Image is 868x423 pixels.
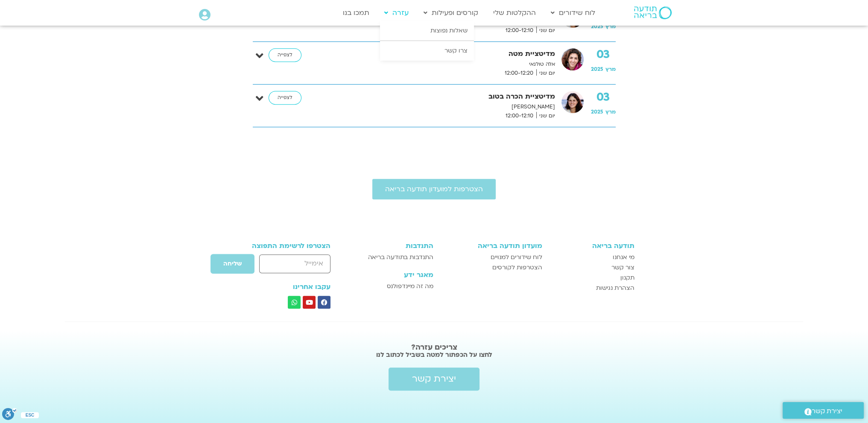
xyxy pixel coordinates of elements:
h3: תודעה בריאה [551,242,634,250]
span: יום שני [536,26,555,35]
span: 12:00-12:20 [502,69,536,78]
a: שאלות נפוצות [380,21,474,41]
form: טופס חדש [234,254,331,278]
span: יצירת קשר [412,374,456,384]
h3: התנדבות [354,242,433,250]
a: לוח שידורים [547,5,599,21]
span: הצהרת נגישות [596,283,634,293]
a: ההקלטות שלי [489,5,540,21]
span: 2025 [591,108,603,115]
strong: 03 [591,48,616,61]
h3: מועדון תודעה בריאה [442,242,542,250]
span: מרץ [605,23,616,30]
a: צור קשר [551,263,634,273]
h2: לחצו על הכפתור למטה בשביל לכתוב לנו [212,350,656,359]
button: שליחה [210,254,255,274]
span: צור קשר [611,263,634,273]
span: מרץ [605,108,616,115]
span: יום שני [536,111,555,120]
span: מה זה מיינדפולנס [387,281,433,292]
h2: צריכים עזרה? [212,343,656,352]
h3: מאגר ידע [354,271,433,279]
strong: מדיטציית הכרה בטוב [331,91,555,102]
span: 2025 [591,23,603,30]
a: לוח שידורים למנויים [442,252,542,263]
span: שליחה [223,260,242,267]
a: צרו קשר [380,41,474,61]
h3: עקבו אחרינו [234,283,331,291]
input: אימייל [259,254,330,273]
h3: הצטרפו לרשימת התפוצה [234,242,331,250]
span: 12:00-12:10 [503,26,536,35]
span: לוח שידורים למנויים [491,252,542,263]
a: קורסים ופעילות [419,5,482,21]
a: מה זה מיינדפולנס [354,281,433,292]
span: תקנון [620,273,634,283]
a: הצטרפות לקורסים [442,263,542,273]
span: 2025 [591,66,603,73]
a: תקנון [551,273,634,283]
strong: מדיטציית מטה [331,48,555,60]
strong: 03 [591,91,616,104]
a: הצטרפות למועדון תודעה בריאה [372,179,496,199]
span: מי אנחנו [613,252,634,263]
a: התנדבות בתודעה בריאה [354,252,433,263]
span: הצטרפות לקורסים [492,263,542,273]
a: עזרה [380,5,413,21]
span: התנדבות בתודעה בריאה [368,252,433,263]
img: תודעה בריאה [634,6,672,19]
a: יצירת קשר [389,368,479,391]
p: [PERSON_NAME] [331,102,555,111]
span: מרץ [605,66,616,73]
span: יום שני [536,69,555,78]
a: תמכו בנו [339,5,374,21]
a: יצירת קשר [783,402,864,419]
span: 12:00-12:10 [503,111,536,120]
a: הצהרת נגישות [551,283,634,293]
span: יצירת קשר [812,405,842,417]
a: לצפייה [269,48,301,62]
a: לצפייה [269,91,301,105]
span: הצטרפות למועדון תודעה בריאה [385,185,483,193]
p: אלה טולנאי [331,60,555,69]
a: מי אנחנו [551,252,634,263]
